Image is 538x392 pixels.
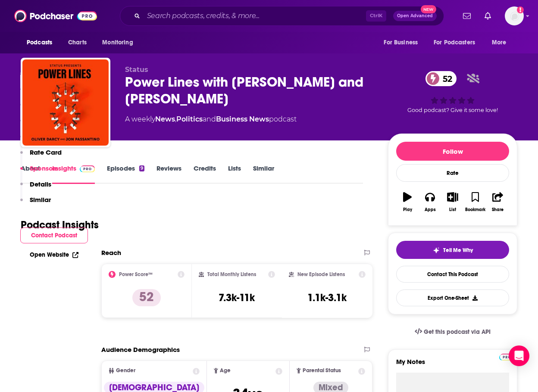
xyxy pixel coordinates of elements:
a: Show notifications dropdown [460,9,474,23]
a: Business News [216,115,269,123]
a: Pro website [499,352,514,361]
a: Lists [228,164,241,184]
div: 52Good podcast? Give it some love! [388,65,517,119]
button: Share [487,187,509,218]
img: User Profile [505,6,524,25]
span: For Podcasters [434,37,475,49]
span: Open Advanced [397,14,433,18]
button: Show profile menu [505,6,524,25]
a: Politics [176,115,203,123]
a: 52 [425,71,457,86]
div: 9 [139,165,144,171]
button: open menu [378,34,429,51]
span: Parental Status [303,368,341,373]
a: Show notifications dropdown [481,9,494,23]
p: Details [30,180,51,188]
button: Bookmark [464,187,486,218]
a: Similar [253,164,274,184]
span: Gender [116,368,135,373]
span: New [421,5,436,13]
h2: Audience Demographics [101,345,180,354]
span: Logged in as LoriBecker [505,6,524,25]
p: Similar [30,196,51,204]
span: Get this podcast via API [424,328,491,336]
h2: New Episode Listens [297,271,345,277]
div: List [449,207,456,212]
div: Open Intercom Messenger [509,345,529,366]
button: Export One-Sheet [396,289,509,306]
a: Charts [63,34,92,51]
img: Podchaser - Follow, Share and Rate Podcasts [14,8,97,24]
span: Ctrl K [366,10,386,22]
h3: 1.1k-3.1k [307,291,347,304]
button: Apps [419,187,441,218]
div: Bookmark [465,207,485,212]
a: Contact This Podcast [396,266,509,283]
div: Rate [396,164,509,182]
a: Reviews [156,164,181,184]
label: My Notes [396,358,509,373]
span: Status [125,65,148,74]
button: Details [20,180,51,196]
h3: 7.3k-11k [219,291,255,304]
button: List [441,187,464,218]
button: Contact Podcast [20,227,88,243]
button: Similar [20,196,51,212]
span: , [175,115,176,123]
h2: Power Score™ [119,271,153,277]
span: Monitoring [102,37,133,49]
p: 52 [132,289,161,306]
div: A weekly podcast [125,114,297,124]
img: Podchaser Pro [499,354,514,361]
a: News [155,115,175,123]
span: Age [220,368,231,373]
button: Sponsors [20,164,58,180]
a: Get this podcast via API [408,321,497,342]
svg: Add a profile image [517,6,524,13]
button: open menu [486,34,517,51]
input: Search podcasts, credits, & more... [144,9,366,23]
button: Follow [396,142,509,161]
button: Play [396,187,419,218]
span: Charts [68,37,87,49]
img: Power Lines with Oliver Darcy and Jon Passantino [22,59,109,146]
h2: Total Monthly Listens [207,271,256,277]
button: open menu [21,34,63,51]
div: Apps [425,207,436,212]
h2: Reach [101,249,121,257]
button: tell me why sparkleTell Me Why [396,241,509,259]
button: open menu [96,34,144,51]
a: Open Website [30,251,78,258]
div: Play [403,207,412,212]
div: Search podcasts, credits, & more... [120,6,444,26]
button: open menu [428,34,488,51]
span: and [203,115,216,123]
div: Share [492,207,504,212]
span: Tell Me Why [443,247,473,254]
img: tell me why sparkle [433,247,440,254]
button: Open AdvancedNew [393,11,437,21]
span: 52 [434,71,457,86]
span: Good podcast? Give it some love! [407,107,498,113]
p: Sponsors [30,164,58,172]
span: More [492,37,507,49]
span: Podcasts [27,37,52,49]
span: For Business [384,37,418,49]
a: Episodes9 [107,164,144,184]
a: Credits [194,164,216,184]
